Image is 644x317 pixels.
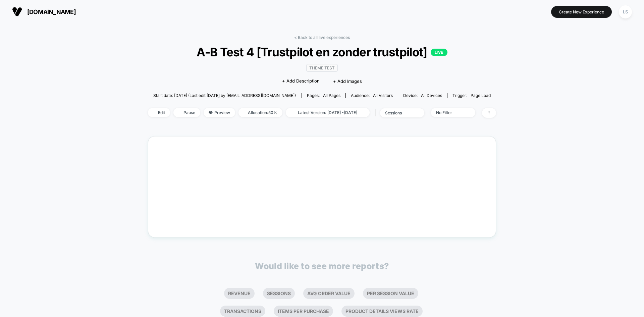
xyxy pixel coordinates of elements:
[385,110,412,115] div: sessions
[306,64,338,72] span: Theme Test
[220,306,265,317] li: Transactions
[373,108,380,118] span: |
[333,78,362,84] span: + Add Images
[363,288,418,299] li: Per Session Value
[307,93,340,98] div: Pages:
[173,108,200,117] span: Pause
[436,110,463,115] div: No Filter
[431,49,447,56] p: LIVE
[255,261,389,271] p: Would like to see more reports?
[263,288,295,299] li: Sessions
[238,108,282,117] span: Allocation: 50%
[551,6,612,18] button: Create New Experience
[619,5,632,18] div: LS
[323,93,340,98] span: all pages
[148,108,170,117] span: Edit
[204,108,235,117] span: Preview
[286,108,370,117] span: Latest Version: [DATE] - [DATE]
[452,93,491,98] div: Trigger:
[471,93,491,98] span: Page Load
[165,45,479,59] span: A-B Test 4 [Trustpilot en zonder trustpilot]
[421,93,442,98] span: all devices
[224,288,255,299] li: Revenue
[10,6,78,17] button: [DOMAIN_NAME]
[351,93,393,98] div: Audience:
[398,93,447,98] span: Device:
[153,93,296,98] span: Start date: [DATE] (Last edit [DATE] by [EMAIL_ADDRESS][DOMAIN_NAME])
[294,35,350,40] a: < Back to all live experiences
[12,7,22,17] img: Visually logo
[617,5,634,19] button: LS
[282,78,320,85] span: + Add Description
[373,93,393,98] span: All Visitors
[27,8,76,15] span: [DOMAIN_NAME]
[341,306,423,317] li: Product Details Views Rate
[274,306,333,317] li: Items Per Purchase
[303,288,355,299] li: Avg Order Value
